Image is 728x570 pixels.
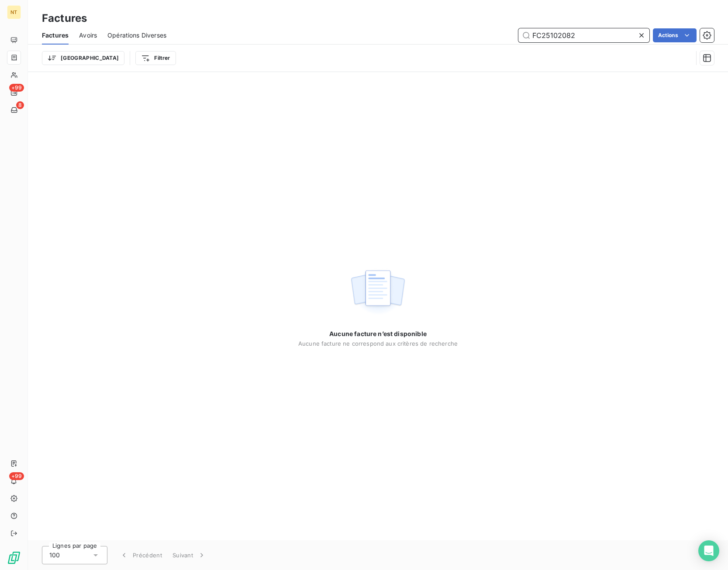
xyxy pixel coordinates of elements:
[79,31,97,40] span: Avoirs
[135,51,176,65] button: Filtrer
[698,540,719,561] div: Open Intercom Messenger
[350,265,406,319] img: empty state
[518,28,649,42] input: Rechercher
[9,84,24,92] span: +99
[329,330,427,338] span: Aucune facture n’est disponible
[653,28,697,42] button: Actions
[7,5,21,19] div: NT
[7,551,21,565] img: Logo LeanPay
[298,340,458,347] span: Aucune facture ne correspond aux critères de recherche
[167,546,211,564] button: Suivant
[9,472,24,480] span: +99
[107,31,166,40] span: Opérations Diverses
[42,51,124,65] button: [GEOGRAPHIC_DATA]
[42,10,87,26] h3: Factures
[114,546,167,564] button: Précédent
[16,101,24,109] span: 8
[42,31,69,40] span: Factures
[49,551,60,560] span: 100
